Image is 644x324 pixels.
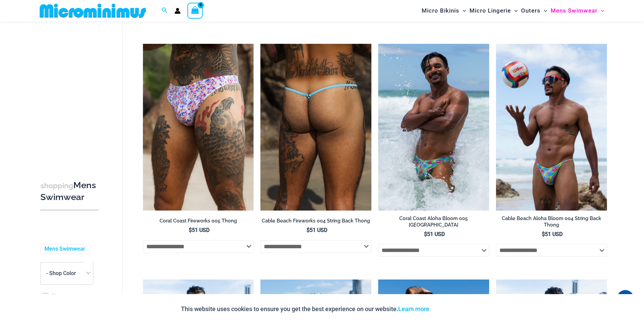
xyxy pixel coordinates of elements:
[424,231,445,237] bdi: 51 USD
[521,2,540,19] span: Outers
[496,215,607,231] a: Cable Beach Aloha Bloom 004 String Back Thong
[420,2,468,19] a: Micro BikinisMenu ToggleMenu Toggle
[540,2,547,19] span: Menu Toggle
[378,44,489,210] a: Coral Coast Aloha Bloom 005 Thong 09Coral Coast Aloha Bloom 005 Thong 18Coral Coast Aloha Bloom 0...
[435,301,463,317] button: Accept
[496,44,607,210] a: Cable Beach Aloha Bloom 004 String Back Thong 10Cable Beach Aloha Bloom 004 String Back Thong 11C...
[496,44,607,210] img: Cable Beach Aloha Bloom 004 String Back Thong 10
[519,2,549,19] a: OutersMenu ToggleMenu Toggle
[260,218,371,224] h2: Cable Beach Fireworks 004 String Back Thong
[398,305,429,312] a: Learn more
[549,2,606,19] a: Mens SwimwearMenu ToggleMenu Toggle
[187,3,203,18] a: View Shopping Cart, empty
[40,181,73,190] span: shopping
[307,227,327,233] bdi: 51 USD
[143,218,254,224] h2: Coral Coast Fireworks 005 Thong
[44,246,85,253] a: Mens Swimwear
[260,44,371,210] a: Cable Beach Fireworks 004 String Back Thong 06Cable Beach Fireworks 004 String Back Thong 07Cable...
[424,231,427,237] span: $
[37,3,149,18] img: MM SHOP LOGO FLAT
[260,218,371,227] a: Cable Beach Fireworks 004 String Back Thong
[40,180,98,203] h3: Mens Swimwear
[459,2,466,19] span: Menu Toggle
[260,44,371,210] img: Cable Beach Fireworks 004 String Back Thong 07
[511,2,518,19] span: Menu Toggle
[41,263,93,284] span: - Shop Color
[378,215,489,228] h2: Coral Coast Aloha Bloom 005 [GEOGRAPHIC_DATA]
[542,231,563,237] bdi: 51 USD
[597,2,604,19] span: Menu Toggle
[419,1,607,20] nav: Site Navigation
[40,262,93,285] span: - Shop Color
[51,293,66,300] a: Sheer
[422,2,459,19] span: Micro Bikinis
[468,2,519,19] a: Micro LingerieMenu ToggleMenu Toggle
[143,44,254,210] a: Coral Coast Fireworks 005 Thong 01Coral Coast Fireworks 005 Thong 02Coral Coast Fireworks 005 Tho...
[181,304,429,314] p: This website uses cookies to ensure you get the best experience on our website.
[378,215,489,231] a: Coral Coast Aloha Bloom 005 [GEOGRAPHIC_DATA]
[470,2,511,19] span: Micro Lingerie
[542,231,545,237] span: $
[143,218,254,227] a: Coral Coast Fireworks 005 Thong
[162,6,168,15] a: Search icon link
[40,23,102,159] iframe: TrustedSite Certified
[189,227,192,233] span: $
[496,215,607,228] h2: Cable Beach Aloha Bloom 004 String Back Thong
[551,2,597,19] span: Mens Swimwear
[143,44,254,210] img: Coral Coast Fireworks 005 Thong 01
[46,270,76,276] span: - Shop Color
[378,44,489,210] img: Coral Coast Aloha Bloom 005 Thong 09
[174,8,181,14] a: Account icon link
[307,227,310,233] span: $
[189,227,209,233] bdi: 51 USD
